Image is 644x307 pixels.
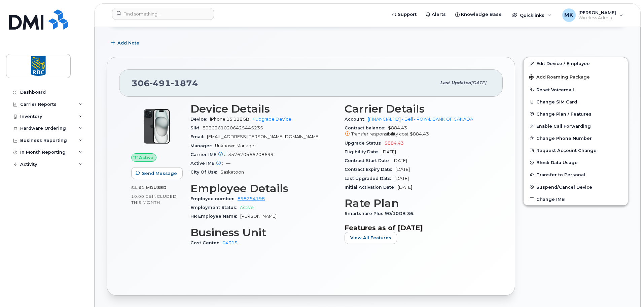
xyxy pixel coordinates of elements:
[351,131,408,136] span: Transfer responsibility cost
[524,144,628,156] button: Request Account Change
[507,8,556,22] div: Quicklinks
[190,182,336,194] h3: Employee Details
[398,11,417,18] span: Support
[345,158,393,163] span: Contract Start Date
[432,11,446,18] span: Alerts
[112,8,214,20] input: Find something...
[368,117,473,122] a: [FINANCIAL_ID] - Bell - ROYAL BANK OF CANADA
[345,185,398,190] span: Initial Activation Date
[137,106,177,147] img: iPhone_15_Black.png
[171,78,198,88] span: 1874
[131,185,153,190] span: 54.61 MB
[240,205,254,210] span: Active
[387,8,421,21] a: Support
[107,37,145,49] button: Add Note
[395,167,410,172] span: [DATE]
[558,8,628,22] div: Mark Koa
[131,167,183,179] button: Send Message
[350,235,391,241] span: View All Features
[190,152,228,157] span: Carrier IMEI
[394,176,409,181] span: [DATE]
[190,214,240,219] span: HR Employee Name
[440,80,471,85] span: Last updated
[578,15,616,21] span: Wireless Admin
[190,103,336,115] h3: Device Details
[222,240,238,245] a: 04315
[345,117,368,122] span: Account
[536,124,591,129] span: Enable Call Forwarding
[150,78,171,88] span: 491
[215,143,256,148] span: Unknown Manager
[153,185,167,190] span: used
[524,108,628,120] button: Change Plan / Features
[345,103,491,115] h3: Carrier Details
[529,74,590,81] span: Add Roaming Package
[524,156,628,168] button: Block Data Usage
[142,170,177,177] span: Send Message
[524,57,628,69] a: Edit Device / Employee
[190,134,207,139] span: Email
[345,232,397,244] button: View All Features
[190,240,222,245] span: Cost Center
[421,8,451,21] a: Alerts
[252,117,291,122] a: + Upgrade Device
[190,196,238,201] span: Employee number
[132,78,198,88] span: 306
[382,149,396,154] span: [DATE]
[210,117,249,122] span: iPhone 15 128GB
[190,170,220,175] span: City Of Use
[220,170,244,175] span: Saskatoon
[536,184,592,189] span: Suspend/Cancel Device
[345,224,491,232] h3: Features as of [DATE]
[471,80,486,85] span: [DATE]
[240,214,277,219] span: [PERSON_NAME]
[345,211,417,216] span: Smartshare Plus 90/10GB 36
[190,117,210,122] span: Device
[131,194,177,205] span: included this month
[238,196,265,201] a: 898254198
[345,176,394,181] span: Last Upgraded Date
[393,158,407,163] span: [DATE]
[345,149,382,154] span: Eligibility Date
[203,125,263,130] span: 89302610206425445235
[524,84,628,96] button: Reset Voicemail
[578,10,616,15] span: [PERSON_NAME]
[117,40,139,46] span: Add Note
[524,120,628,132] button: Enable Call Forwarding
[190,161,226,166] span: Active IMEI
[564,11,573,19] span: MK
[190,226,336,239] h3: Business Unit
[345,125,388,130] span: Contract balance
[345,197,491,209] h3: Rate Plan
[524,193,628,205] button: Change IMEI
[190,125,203,130] span: SIM
[410,131,429,136] span: $884.43
[524,168,628,181] button: Transfer to Personal
[207,134,320,139] span: [EMAIL_ADDRESS][PERSON_NAME][DOMAIN_NAME]
[345,125,491,137] span: $884.43
[524,181,628,193] button: Suspend/Cancel Device
[345,167,395,172] span: Contract Expiry Date
[190,143,215,148] span: Manager
[190,205,240,210] span: Employment Status
[228,152,274,157] span: 357670566208699
[451,8,506,21] a: Knowledge Base
[398,185,412,190] span: [DATE]
[536,111,592,116] span: Change Plan / Features
[524,96,628,108] button: Change SIM Card
[461,11,502,18] span: Knowledge Base
[131,194,152,199] span: 10.00 GB
[524,70,628,84] button: Add Roaming Package
[226,161,230,166] span: —
[385,141,404,146] span: $884.43
[345,141,385,146] span: Upgrade Status
[139,154,153,161] span: Active
[524,132,628,144] button: Change Phone Number
[520,12,544,18] span: Quicklinks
